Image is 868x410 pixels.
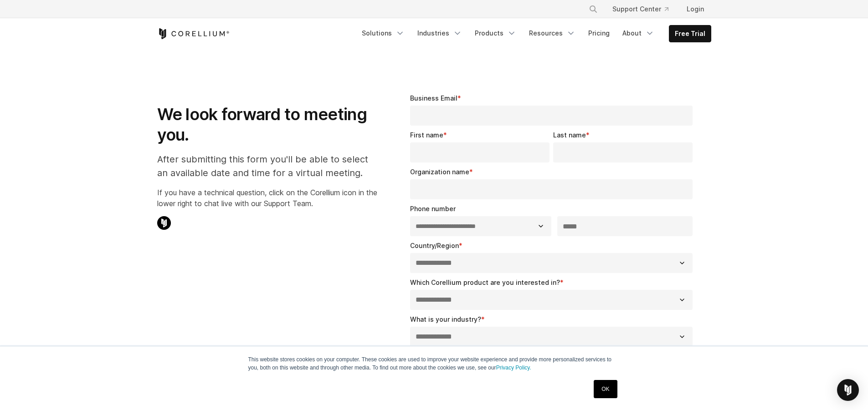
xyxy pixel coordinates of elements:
a: Resources [524,25,581,41]
img: Corellium Chat Icon [157,216,171,230]
a: Login [679,1,711,17]
div: Navigation Menu [578,1,711,17]
div: Navigation Menu [356,25,711,42]
a: Corellium Home [157,28,230,39]
a: Support Center [605,1,676,17]
a: About [617,25,660,41]
span: Phone number [410,205,456,213]
button: Search [585,1,601,17]
p: After submitting this form you'll be able to select an available date and time for a virtual meet... [157,152,377,180]
a: Products [469,25,522,41]
a: Pricing [583,25,615,41]
span: Which Corellium product are you interested in? [410,278,560,286]
span: What is your industry? [410,315,481,323]
a: OK [594,380,617,398]
a: Industries [412,25,467,41]
span: First name [410,131,443,139]
a: Solutions [356,25,410,41]
a: Free Trial [669,25,711,42]
p: If you have a technical question, click on the Corellium icon in the lower right to chat live wit... [157,187,377,209]
span: Last name [553,131,586,139]
p: This website stores cookies on your computer. These cookies are used to improve your website expe... [248,355,620,372]
span: Business Email [410,94,457,102]
a: Privacy Policy. [496,364,531,371]
span: Country/Region [410,242,459,249]
h1: We look forward to meeting you. [157,104,377,145]
span: Organization name [410,168,469,176]
div: Open Intercom Messenger [837,379,859,401]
